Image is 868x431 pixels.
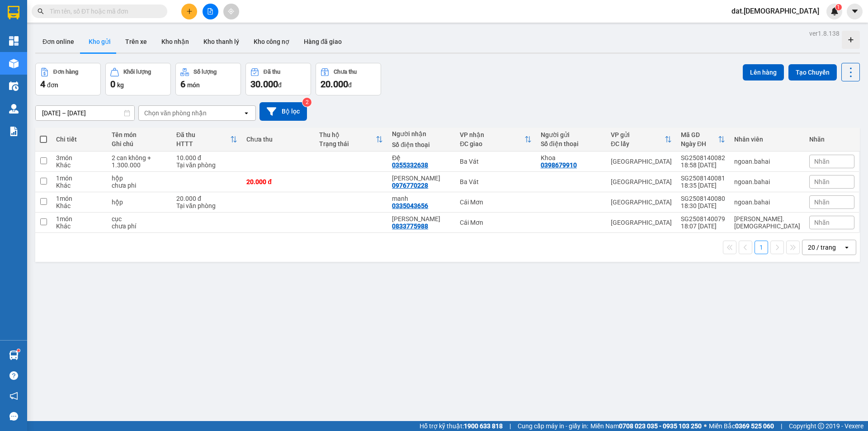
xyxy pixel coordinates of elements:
button: aim [223,4,239,19]
div: Mã GD [681,131,718,138]
span: message [9,412,18,421]
div: SG2508140081 [681,175,725,182]
button: Hàng đã giao [297,31,349,52]
div: Tại văn phòng [176,161,237,169]
button: file-add [203,4,218,19]
div: Ba Vát [460,158,532,165]
span: 20.000 [321,79,348,90]
div: 1 món [56,195,102,202]
span: Nhãn [814,178,830,185]
div: Chưa thu [334,69,357,75]
img: dashboard-icon [9,36,19,46]
span: dat.[DEMOGRAPHIC_DATA] [724,5,826,17]
th: Toggle SortBy [676,128,730,152]
div: Đã thu [264,69,280,75]
strong: 1900 633 818 [464,422,503,430]
div: SG2508140079 [681,215,725,223]
button: Khối lượng0kg [105,63,171,95]
div: vann.bahai [734,215,800,230]
div: 18:35 [DATE] [681,182,725,189]
span: kg [117,81,124,89]
img: warehouse-icon [9,350,19,360]
div: 2 can không + 1.300.000 [112,154,167,169]
button: Kho nhận [154,31,196,52]
button: caret-down [847,4,863,19]
div: Người gửi [541,131,602,138]
button: plus [181,4,197,19]
div: 0976770228 [392,182,428,189]
span: Miền Nam [590,421,702,431]
div: [GEOGRAPHIC_DATA] [611,219,672,226]
img: icon-new-feature [830,7,839,15]
button: Tạo Chuyến [788,64,837,81]
button: Bộ lọc [259,102,307,121]
div: ngoan.bahai [734,178,800,185]
div: [GEOGRAPHIC_DATA] [611,178,672,185]
strong: 0369 525 060 [735,422,774,430]
div: chưa phí [112,223,167,230]
div: Thu hộ [319,131,376,138]
div: Nhãn [809,136,854,143]
div: Trạng thái [319,140,376,147]
span: | [781,421,782,431]
div: 1 món [56,215,102,223]
div: Chi tiết [56,136,102,143]
div: Anh Thanh [392,175,451,182]
div: Khác [56,202,102,209]
div: Cái Mơn [460,199,532,206]
div: SG2508140082 [681,154,725,161]
div: 0355332638 [392,161,428,169]
div: Khác [56,223,102,230]
div: Đơn hàng [53,69,78,75]
div: 3 món [56,154,102,161]
img: warehouse-icon [9,81,19,91]
div: Khoa [541,154,602,161]
img: warehouse-icon [9,59,19,68]
th: Toggle SortBy [172,128,242,152]
button: 1 [755,241,768,254]
div: Ghi chú [112,140,167,147]
div: ngoan.bahai [734,158,800,165]
span: đ [348,81,352,89]
sup: 1 [835,4,842,10]
button: Đơn online [35,31,81,52]
button: Trên xe [118,31,154,52]
span: plus [186,8,193,14]
div: HTTT [176,140,230,147]
span: Nhãn [814,158,830,165]
th: Toggle SortBy [315,128,387,152]
div: Tạo kho hàng mới [842,31,860,49]
div: 18:07 [DATE] [681,223,725,230]
button: Kho gửi [81,31,118,52]
div: SG2508140080 [681,195,725,202]
span: Cung cấp máy in - giấy in: [518,421,588,431]
input: Select a date range. [36,106,134,120]
strong: 0708 023 035 - 0935 103 250 [619,422,702,430]
div: chưa phi [112,182,167,189]
span: 30.000 [250,79,278,90]
div: Khối lượng [123,69,151,75]
span: aim [228,8,234,14]
div: Nhân viên [734,136,800,143]
div: 1 món [56,175,102,182]
span: 0 [110,79,115,90]
span: 6 [180,79,185,90]
span: | [509,421,511,431]
div: 10.000 đ [176,154,237,161]
th: Toggle SortBy [606,128,676,152]
button: Đơn hàng4đơn [35,63,101,95]
span: món [187,81,200,89]
div: 0398679910 [541,161,577,169]
svg: open [843,244,850,251]
div: Số điện thoại [392,141,451,148]
div: Đệ [392,154,451,161]
button: Kho công nợ [246,31,297,52]
span: Nhãn [814,199,830,206]
div: Cái Mơn [460,219,532,226]
span: caret-down [851,7,859,15]
span: đơn [47,81,58,89]
span: 4 [40,79,45,90]
div: ver 1.8.138 [809,28,840,38]
div: 20 / trang [808,243,836,252]
div: VP gửi [611,131,665,138]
